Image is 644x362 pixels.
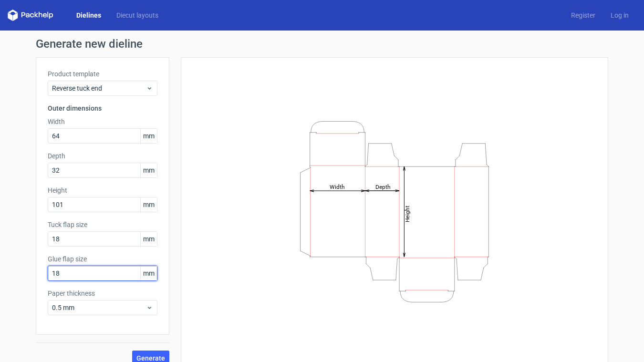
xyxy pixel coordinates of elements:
[52,83,146,93] span: Reverse tuck end
[140,163,157,177] span: mm
[48,289,157,298] label: Paper thickness
[109,10,166,20] a: Diecut layouts
[140,232,157,246] span: mm
[52,303,146,312] span: 0.5 mm
[48,186,157,195] label: Height
[375,183,391,190] tspan: Depth
[563,10,603,20] a: Register
[140,266,157,280] span: mm
[330,183,345,190] tspan: Width
[36,38,608,50] h1: Generate new dieline
[69,10,109,20] a: Dielines
[136,355,165,362] span: Generate
[48,69,157,79] label: Product template
[404,205,411,222] tspan: Height
[48,117,157,126] label: Width
[48,254,157,264] label: Glue flap size
[48,103,157,113] h3: Outer dimensions
[48,220,157,229] label: Tuck flap size
[140,197,157,212] span: mm
[603,10,636,20] a: Log in
[48,151,157,161] label: Depth
[140,129,157,143] span: mm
